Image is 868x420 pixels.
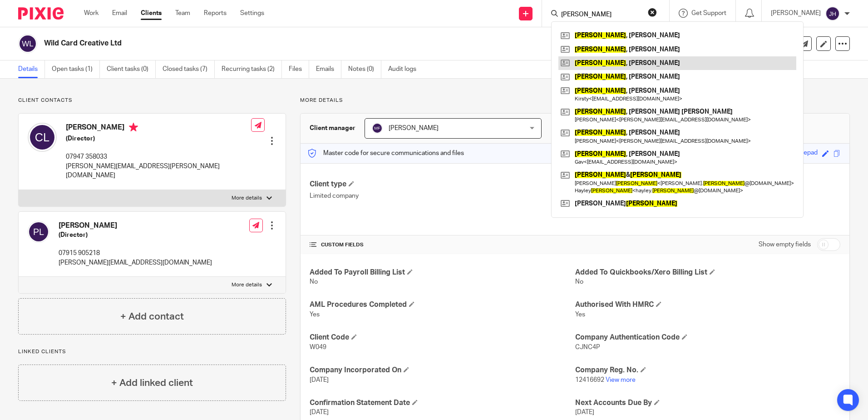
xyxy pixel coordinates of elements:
[575,279,583,285] span: No
[163,60,215,78] a: Closed tasks (7)
[28,123,57,152] img: svg%3E
[111,376,193,390] h4: + Add linked client
[575,268,840,277] h4: Added To Quickbooks/Xero Billing List
[18,34,37,53] img: svg%3E
[18,60,45,78] a: Details
[310,300,575,310] h4: AML Procedures Completed
[310,268,575,277] h4: Added To Payroll Billing List
[606,377,636,383] a: View more
[388,60,423,78] a: Audit logs
[18,97,286,104] p: Client contacts
[310,333,575,342] h4: Client Code
[691,10,726,16] span: Get Support
[112,9,127,18] a: Email
[59,230,212,240] h5: (Director)
[222,60,282,78] a: Recurring tasks (2)
[59,249,212,258] p: 07915 905218
[52,60,100,78] a: Open tasks (1)
[307,149,464,158] p: Master code for secure communications and files
[648,8,657,17] button: Clear
[59,221,212,230] h4: [PERSON_NAME]
[44,39,590,48] h2: Wild Card Creative Ltd
[66,152,251,161] p: 07947 358033
[310,241,575,249] h4: CUSTOM FIELDS
[310,409,329,415] span: [DATE]
[310,180,575,189] h4: Client type
[575,398,840,408] h4: Next Accounts Due By
[575,365,840,375] h4: Company Reg. No.
[310,344,326,350] span: W049
[59,258,212,267] p: [PERSON_NAME][EMAIL_ADDRESS][DOMAIN_NAME]
[759,240,811,249] label: Show empty fields
[232,195,262,202] p: More details
[310,398,575,408] h4: Confirmation Statement Date
[175,9,190,18] a: Team
[575,333,840,342] h4: Company Authentication Code
[66,162,251,180] p: [PERSON_NAME][EMAIL_ADDRESS][PERSON_NAME][DOMAIN_NAME]
[372,123,383,134] img: svg%3E
[310,311,320,318] span: Yes
[129,123,138,132] i: Primary
[28,221,49,243] img: svg%3E
[240,9,264,18] a: Settings
[575,311,585,318] span: Yes
[18,7,64,20] img: Pixie
[310,279,318,285] span: No
[389,125,439,131] span: [PERSON_NAME]
[560,11,642,19] input: Search
[107,60,156,78] a: Client tasks (0)
[575,377,604,383] span: 12416692
[825,6,840,21] img: svg%3E
[18,348,286,355] p: Linked clients
[575,409,594,415] span: [DATE]
[232,281,262,289] p: More details
[316,60,341,78] a: Emails
[310,191,575,200] p: Limited company
[300,97,850,104] p: More details
[66,123,251,134] h4: [PERSON_NAME]
[310,377,329,383] span: [DATE]
[310,124,355,133] h3: Client manager
[84,9,99,18] a: Work
[771,9,821,18] p: [PERSON_NAME]
[141,9,162,18] a: Clients
[120,310,184,324] h4: + Add contact
[310,365,575,375] h4: Company Incorporated On
[575,344,600,350] span: CJNC4P
[348,60,381,78] a: Notes (0)
[204,9,227,18] a: Reports
[66,134,251,143] h5: (Director)
[575,300,840,310] h4: Authorised With HMRC
[289,60,309,78] a: Files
